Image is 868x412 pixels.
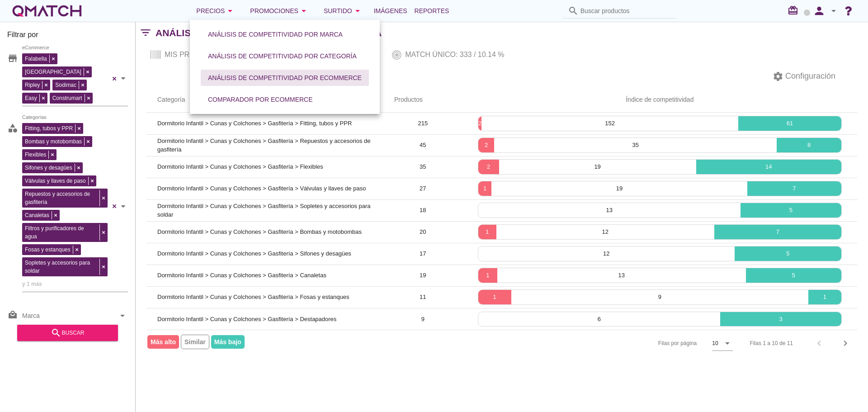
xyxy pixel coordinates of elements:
[580,4,671,18] input: Buscar productos
[478,227,496,237] p: 1
[478,206,741,215] p: 13
[462,87,857,113] th: Índice de competitividad: Not sorted.
[23,151,48,159] span: Flexibles
[352,5,363,16] i: arrow_drop_down
[7,53,18,64] i: store
[324,5,363,16] div: Surtido
[157,316,336,322] span: Dormitorio Infantil > Cunas y Colchones > Gasfitería > Destapadores
[746,271,841,280] p: 5
[714,227,841,237] p: 7
[411,2,453,20] a: Reportes
[201,48,364,64] button: Análisis de competitividad por categoría
[11,2,83,20] a: white-qmatch-logo
[23,94,39,102] span: Easy
[298,5,309,16] i: arrow_drop_down
[225,5,236,16] i: arrow_drop_down
[157,250,351,257] span: Dormitorio Infantil > Cunas y Colchones > Gasfitería > Sifones y desagües
[837,335,854,351] button: Next page
[511,293,808,302] p: 9
[197,24,354,45] a: Análisis de competitividad por marca
[201,70,369,86] button: Análisis de competitividad por eCommerce
[478,184,492,193] p: 1
[110,51,119,106] div: Clear all
[383,286,462,308] td: 11
[828,5,839,16] i: arrow_drop_down
[383,265,462,286] td: 19
[788,5,802,16] i: redeem
[243,2,316,20] button: Promociones
[497,271,746,280] p: 13
[22,279,42,289] span: y 1 más
[808,293,841,302] p: 1
[7,310,18,321] i: local_mall
[157,137,370,153] span: Dormitorio Infantil > Cunas y Colchones > Gasfitería > Repuestos y accesorios de gasfitería
[208,52,357,61] div: Análisis de competitividad por categoría
[7,29,128,44] h3: Filtrar por
[383,134,462,156] td: 45
[478,249,735,258] p: 12
[197,45,368,67] a: Análisis de competitividad por categoría
[157,185,366,192] span: Dormitorio Infantil > Cunas y Colchones > Gasfitería > Válvulas y llaves de paso
[735,249,841,258] p: 5
[383,221,462,243] td: 20
[147,335,179,349] span: Más alto
[208,73,362,83] div: Análisis de competitividad por eCommerce
[383,87,462,113] th: Productos: Not sorted.
[157,120,352,127] span: Dormitorio Infantil > Cunas y Colchones > Gasfitería > Fitting, tubos y PPR
[712,339,718,347] div: 10
[208,95,313,104] div: Comparador por eCommerce
[738,119,841,128] p: 61
[383,156,462,178] td: 35
[23,164,75,172] span: Sifones y desagües
[157,272,326,279] span: Dormitorio Infantil > Cunas y Colchones > Gasfitería > Canaletas
[741,206,841,215] p: 5
[181,335,209,349] span: Similar
[7,123,18,133] i: category
[750,339,793,347] div: Filas 1 a 10 de 11
[773,71,783,82] i: settings
[157,203,370,218] span: Dormitorio Infantil > Cunas y Colchones > Gasfitería > Sopletes y accesorios para soldar
[491,184,747,193] p: 19
[110,121,119,292] div: Clear all
[478,271,497,280] p: 1
[383,199,462,221] td: 18
[53,81,79,89] span: Sodimac
[499,162,696,171] p: 19
[383,178,462,199] td: 27
[747,184,841,193] p: 7
[720,315,841,324] p: 3
[383,308,462,330] td: 9
[478,293,511,302] p: 1
[211,335,245,349] span: Más bajo
[23,124,75,133] span: Fitting, tubos y PPR
[568,330,733,356] div: Filas por página
[777,141,841,150] p: 8
[415,5,449,16] span: Reportes
[765,68,843,85] button: Configuración
[157,228,362,235] span: Dormitorio Infantil > Cunas y Colchones > Gasfitería > Bombas y motobombas
[494,141,777,150] p: 35
[478,162,499,171] p: 2
[23,224,99,241] span: Filtros y purificadores de agua
[250,5,309,16] div: Promociones
[23,55,49,63] span: Falabella
[478,141,495,150] p: 2
[17,325,118,341] button: buscar
[201,91,320,108] button: Comparador por eCommerce
[374,5,407,16] span: Imágenes
[23,68,84,76] span: [GEOGRAPHIC_DATA]
[383,113,462,134] td: 215
[568,5,579,16] i: search
[197,67,373,89] a: Análisis de competitividad por eCommerce
[196,5,236,16] div: Precios
[146,87,383,113] th: Categoría: Not sorted.
[156,26,382,40] h2: Análisis de competitividad por Categoría
[201,26,350,43] button: Análisis de competitividad por marca
[722,338,733,349] i: arrow_drop_down
[23,81,42,89] span: Ripley
[197,89,324,110] a: Comparador por eCommerce
[24,327,111,338] div: buscar
[496,227,714,237] p: 12
[23,190,99,206] span: Repuestos y accesorios de gasfitería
